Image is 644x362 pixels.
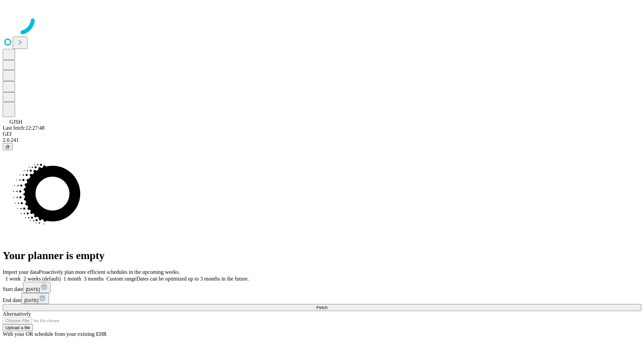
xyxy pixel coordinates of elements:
[39,269,180,275] span: Proactively plan more efficient schedules in the upcoming weeks.
[3,324,33,331] button: Upload a file
[3,143,13,150] button: @
[3,249,641,262] h1: Your planner is empty
[3,282,641,293] div: Start date
[3,269,39,275] span: Import your data
[84,276,104,282] span: 3 months
[5,276,21,282] span: 1 week
[26,287,40,292] span: [DATE]
[3,311,31,317] span: Alternatively
[9,119,22,125] span: GJSH
[23,282,51,293] button: [DATE]
[23,276,61,282] span: 2 weeks (default)
[3,293,641,304] div: End date
[137,276,249,282] span: Dates can be optimized up to 3 months in the future.
[3,304,641,311] button: Fetch
[316,305,327,310] span: Fetch
[106,276,136,282] span: Custom range
[3,331,107,337] span: With your OR schedule from your existing EHR
[63,276,81,282] span: 1 month
[5,144,10,149] span: @
[3,137,641,143] div: 2.0.241
[3,131,641,137] div: GEI
[24,298,38,303] span: [DATE]
[21,293,49,304] button: [DATE]
[3,125,45,131] span: Last fetch: 12:27:48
